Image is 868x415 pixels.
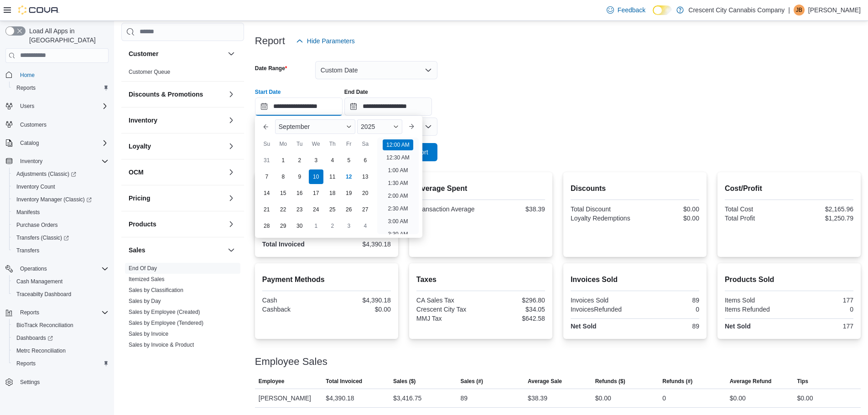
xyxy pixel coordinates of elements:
[637,205,699,213] div: $0.00
[13,194,95,205] a: Inventory Manager (Classic)
[129,220,156,229] h3: Products
[129,330,168,338] span: Sales by Invoice
[226,48,237,59] button: Customer
[688,5,785,15] p: Crescent City Cannabis Company
[358,137,373,151] div: Sa
[129,116,157,125] h3: Inventory
[788,5,790,15] p: |
[404,119,419,134] button: Next month
[2,306,112,319] button: Reports
[16,263,51,274] button: Operations
[637,323,699,330] div: 89
[16,183,55,190] span: Inventory Count
[129,168,224,177] button: OCM
[226,89,237,100] button: Discounts & Promotions
[571,306,633,313] div: InvoicesRefunded
[255,356,327,367] h3: Employee Sales
[226,167,237,178] button: OCM
[16,70,38,81] a: Home
[129,194,224,203] button: Pricing
[121,67,244,81] div: Customer
[328,241,391,248] div: $4,390.18
[571,183,699,194] h2: Discounts
[20,121,47,128] span: Customers
[384,203,411,214] li: 2:30 AM
[9,344,112,357] button: Metrc Reconciliation
[326,378,362,385] span: Total Invoiced
[129,265,157,272] span: End Of Day
[797,393,813,404] div: $0.00
[571,205,633,213] div: Total Discount
[13,169,109,179] span: Adjustments (Classic)
[16,322,73,329] span: BioTrack Reconciliation
[791,306,853,313] div: 0
[279,123,310,130] span: September
[129,341,194,348] span: Sales by Invoice & Product
[129,265,157,272] a: End Of Day
[342,137,356,151] div: Fr
[383,139,413,150] li: 12:00 AM
[292,202,307,217] div: day-23
[255,88,281,96] label: Start Date
[16,101,38,112] button: Users
[325,219,340,233] div: day-2
[226,219,237,230] button: Products
[416,315,479,322] div: MMJ Tax
[13,232,73,243] a: Transfers (Classic)
[797,378,808,385] span: Tips
[725,215,787,222] div: Total Profit
[13,232,109,243] span: Transfers (Classic)
[129,90,203,99] h3: Discounts & Promotions
[325,137,340,151] div: Th
[16,138,109,149] span: Catalog
[2,137,112,149] button: Catalog
[262,306,325,313] div: Cashback
[9,332,112,344] a: Dashboards
[325,169,340,184] div: day-11
[276,202,291,217] div: day-22
[309,186,323,200] div: day-17
[342,202,356,217] div: day-26
[13,276,66,287] a: Cash Management
[325,186,340,200] div: day-18
[791,297,853,304] div: 177
[20,379,40,386] span: Settings
[129,246,224,255] button: Sales
[16,360,36,367] span: Reports
[129,142,151,151] h3: Loyalty
[528,378,562,385] span: Average Sale
[255,36,285,46] h3: Report
[16,209,40,216] span: Manifests
[384,165,411,176] li: 1:00 AM
[571,274,699,285] h2: Invoices Sold
[13,245,43,256] a: Transfers
[16,291,71,298] span: Traceabilty Dashboard
[13,207,109,218] span: Manifests
[129,49,158,58] h3: Customer
[13,82,39,93] a: Reports
[725,306,787,313] div: Items Refunded
[2,155,112,168] button: Inventory
[9,231,112,244] a: Transfers (Classic)
[13,333,57,343] a: Dashboards
[662,393,666,404] div: 0
[13,207,43,218] a: Manifests
[309,219,323,233] div: day-1
[26,26,109,45] span: Load All Apps in [GEOGRAPHIC_DATA]
[226,245,237,256] button: Sales
[416,306,479,313] div: Crescent City Tax
[13,358,109,369] span: Reports
[129,246,146,255] h3: Sales
[483,205,545,213] div: $38.39
[129,319,203,327] span: Sales by Employee (Tendered)
[20,309,39,316] span: Reports
[309,169,323,184] div: day-10
[2,375,112,389] button: Settings
[328,306,391,313] div: $0.00
[358,186,373,200] div: day-20
[571,215,633,222] div: Loyalty Redemptions
[9,288,112,301] button: Traceabilty Dashboard
[2,100,112,113] button: Users
[255,389,322,407] div: [PERSON_NAME]
[653,5,672,15] input: Dark Mode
